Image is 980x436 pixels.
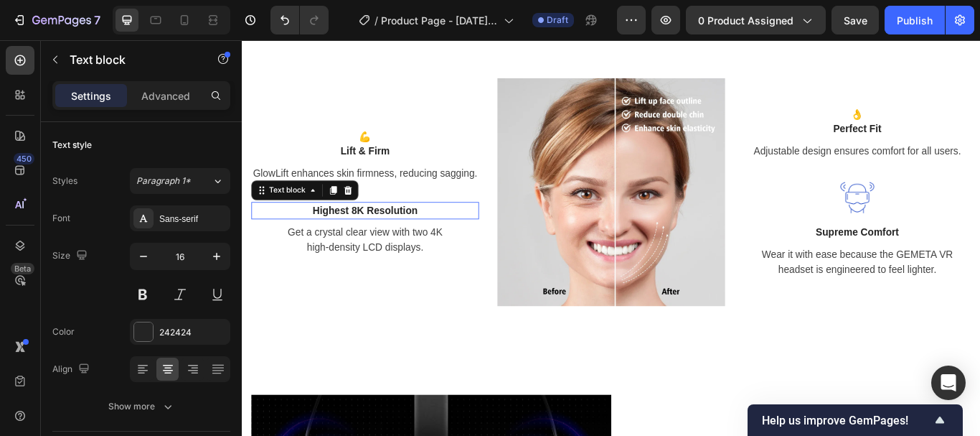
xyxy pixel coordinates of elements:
[381,13,498,28] span: Product Page - [DATE] 10:20:04
[374,13,378,28] span: /
[547,14,568,27] span: Draft
[6,6,107,34] button: 7
[585,120,850,140] div: Rich Text Editor. Editing area: main
[931,366,966,400] div: Open Intercom Messenger
[844,14,867,27] span: Save
[14,153,34,164] div: 450
[52,325,75,338] div: Color
[70,51,192,68] p: Text block
[52,212,70,225] div: Font
[52,139,92,152] div: Text style
[52,175,77,187] div: Styles
[586,121,849,139] p: Adjustable design ensures comfort for all users.
[270,6,329,34] div: Undo/Redo
[136,175,191,187] span: Paragraph 1*
[141,88,190,103] p: Advanced
[686,6,826,34] button: 0 product assigned
[11,263,34,274] div: Beta
[897,13,933,28] div: Publish
[831,6,879,34] button: Save
[71,88,111,103] p: Settings
[585,77,850,114] div: Rich Text Editor. Editing area: main
[94,11,100,29] p: 7
[762,414,931,427] span: Help us improve GemPages!
[586,242,849,277] p: Wear it with ease because the GEMETA VR headset is engineered to feel lighter.
[586,78,849,96] p: 👌
[108,399,175,414] div: Show more
[586,96,849,113] p: Perfect Fit
[52,394,230,419] button: Show more
[242,40,980,436] iframe: Design area
[130,168,230,194] button: Paragraph 1*
[52,360,93,379] div: Align
[586,216,849,233] p: Supreme Comfort
[159,213,227,226] div: Sans-serif
[762,412,948,429] button: Show survey - Help us improve GemPages!
[698,13,793,28] span: 0 product assigned
[52,246,90,266] div: Size
[885,6,945,34] button: Publish
[298,45,563,310] img: gempages_585845494199091997-b9e2d2ae-8b9d-4d65-b187-85d83434c8d2.webp
[159,326,227,339] div: 242424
